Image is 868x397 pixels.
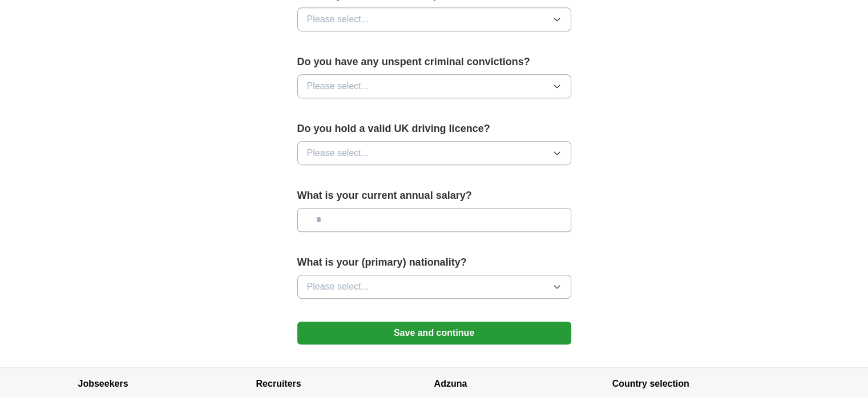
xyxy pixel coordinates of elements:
[297,322,571,344] button: Save and continue
[297,121,571,137] label: Do you hold a valid UK driving licence?
[307,280,369,294] span: Please select...
[297,275,571,299] button: Please select...
[297,141,571,165] button: Please select...
[297,255,571,270] label: What is your (primary) nationality?
[297,74,571,98] button: Please select...
[307,146,369,160] span: Please select...
[307,13,369,26] span: Please select...
[297,54,571,70] label: Do you have any unspent criminal convictions?
[307,79,369,93] span: Please select...
[297,7,571,31] button: Please select...
[297,188,571,203] label: What is your current annual salary?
